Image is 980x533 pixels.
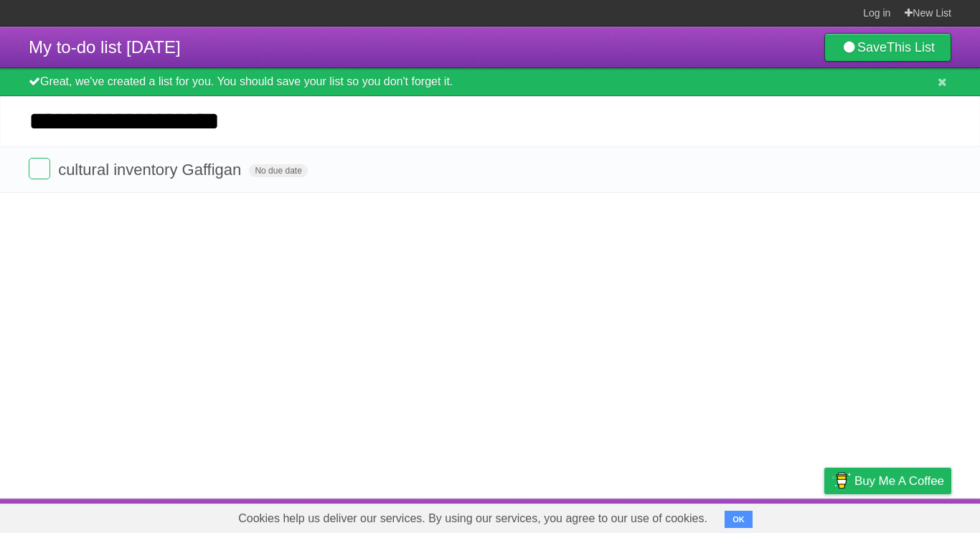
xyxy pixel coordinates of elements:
label: Done [29,158,50,179]
button: OK [725,511,753,528]
span: Buy me a coffee [854,468,944,494]
span: Cookies help us deliver our services. By using our services, you agree to our use of cookies. [224,504,722,533]
span: cultural inventory Gaffigan [58,161,245,179]
a: SaveThis List [824,33,951,62]
a: Suggest a feature [861,502,951,529]
a: Privacy [806,502,843,529]
a: Terms [757,502,788,529]
a: About [633,502,664,529]
a: Developers [681,502,739,529]
b: This List [887,40,935,55]
a: Buy me a coffee [824,468,951,494]
span: No due date [249,164,307,177]
img: Buy me a coffee [831,468,851,493]
span: My to-do list [DATE] [29,37,181,57]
